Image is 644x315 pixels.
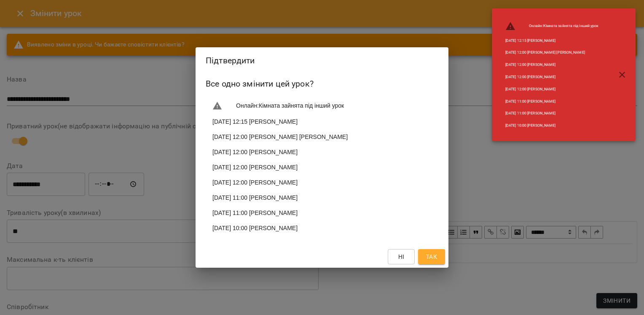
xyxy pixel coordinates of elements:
li: [DATE] 12:00 [PERSON_NAME] [PERSON_NAME] [499,46,605,59]
span: Ні [398,252,405,262]
li: [DATE] 11:00 [PERSON_NAME] [499,95,605,108]
li: Онлайн : Кімната зайнята під інший урок [206,98,438,114]
li: [DATE] 11:00 [PERSON_NAME] [499,107,605,119]
h2: Підтвердити [206,54,438,67]
li: [DATE] 12:00 [PERSON_NAME] [PERSON_NAME] [206,129,438,144]
li: [DATE] 12:00 [PERSON_NAME] [499,83,605,95]
li: [DATE] 12:15 [PERSON_NAME] [206,114,438,129]
li: [DATE] 12:00 [PERSON_NAME] [206,175,438,190]
li: [DATE] 12:00 [PERSON_NAME] [499,71,605,83]
li: [DATE] 12:00 [PERSON_NAME] [206,144,438,160]
li: [DATE] 11:00 [PERSON_NAME] [206,205,438,220]
button: Ні [388,249,415,264]
span: Так [426,252,437,262]
li: [DATE] 12:00 [PERSON_NAME] [206,160,438,175]
h6: Все одно змінити цей урок? [206,77,438,90]
li: Онлайн : Кімната зайнята під інший урок [499,18,605,35]
li: [DATE] 12:00 [PERSON_NAME] [499,59,605,71]
li: [DATE] 12:15 [PERSON_NAME] [499,35,605,47]
li: [DATE] 10:00 [PERSON_NAME] [206,220,438,236]
button: Так [418,249,445,264]
li: [DATE] 11:00 [PERSON_NAME] [206,190,438,205]
li: [DATE] 10:00 [PERSON_NAME] [499,119,605,132]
